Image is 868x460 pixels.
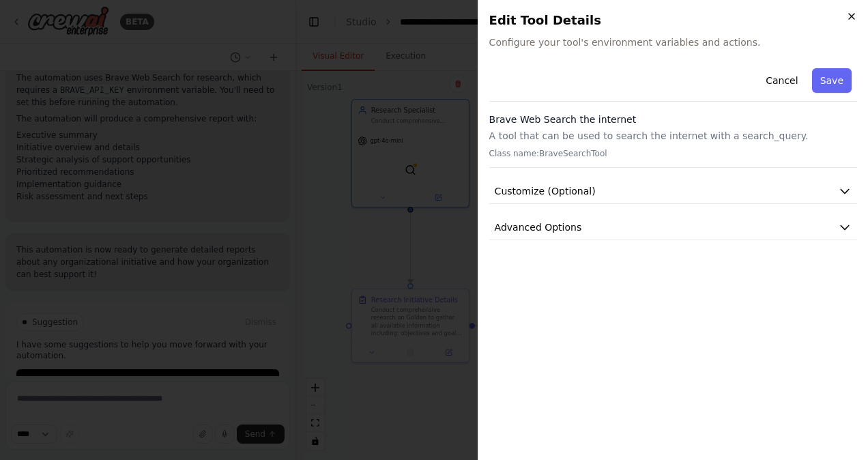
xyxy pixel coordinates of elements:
[495,184,596,198] span: Customize (Optional)
[489,179,857,204] button: Customize (Optional)
[489,35,857,49] span: Configure your tool's environment variables and actions.
[495,220,582,234] span: Advanced Options
[489,215,857,240] button: Advanced Options
[489,148,857,159] p: Class name: BraveSearchTool
[757,68,806,93] button: Cancel
[812,68,852,93] button: Save
[489,11,857,30] h2: Edit Tool Details
[489,113,857,126] h3: Brave Web Search the internet
[489,129,857,143] p: A tool that can be used to search the internet with a search_query.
